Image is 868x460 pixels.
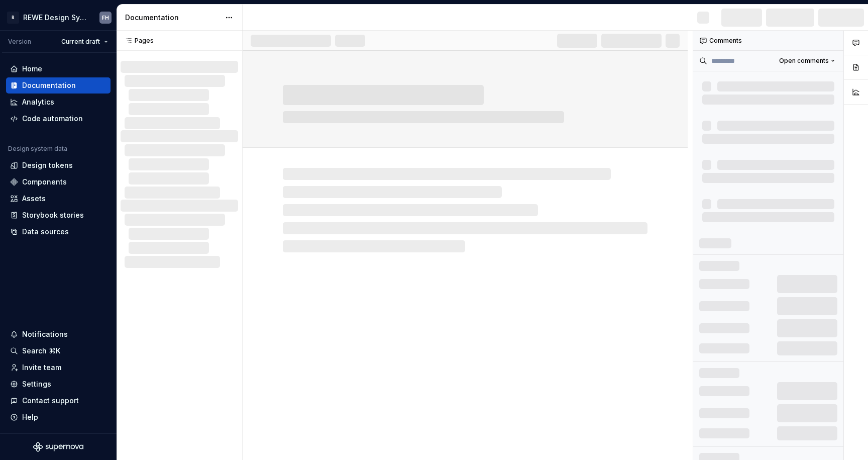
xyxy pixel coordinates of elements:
[7,12,19,24] div: R
[6,61,111,77] a: Home
[61,38,100,46] span: Current draft
[6,376,111,392] a: Settings
[6,359,111,376] a: Invite team
[6,77,111,94] a: Documentation
[6,326,111,342] button: Notifications
[2,7,115,28] button: RREWE Design SystemFH
[8,145,67,153] div: Design system data
[22,80,76,90] div: Documentation
[22,210,84,220] div: Storybook stories
[125,13,220,23] div: Documentation
[6,343,111,359] button: Search ⌘K
[22,114,83,124] div: Code automation
[22,177,67,187] div: Components
[23,13,87,23] div: REWE Design System
[779,57,829,65] span: Open comments
[22,396,79,406] div: Contact support
[22,97,54,107] div: Analytics
[6,393,111,409] button: Contact support
[22,194,46,204] div: Assets
[6,157,111,173] a: Design tokens
[6,174,111,190] a: Components
[57,35,113,49] button: Current draft
[6,409,111,425] button: Help
[775,54,839,68] button: Open comments
[22,379,51,389] div: Settings
[6,191,111,207] a: Assets
[33,442,83,452] svg: Supernova Logo
[6,111,111,127] a: Code automation
[6,207,111,223] a: Storybook stories
[22,64,42,74] div: Home
[22,362,61,373] div: Invite team
[22,329,68,339] div: Notifications
[693,31,843,51] div: Comments
[6,224,111,240] a: Data sources
[102,14,109,22] div: FH
[22,412,38,422] div: Help
[22,160,73,170] div: Design tokens
[6,94,111,110] a: Analytics
[8,38,31,46] div: Version
[22,227,69,237] div: Data sources
[121,37,154,45] div: Pages
[22,346,60,356] div: Search ⌘K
